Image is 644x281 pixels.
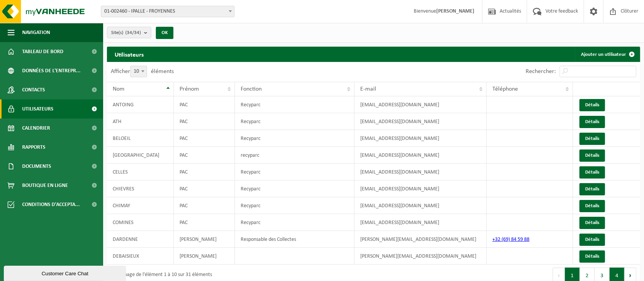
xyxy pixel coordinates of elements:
[107,164,174,180] td: CELLES
[492,237,529,242] a: +32 (69) 84 59 88
[354,248,487,265] td: [PERSON_NAME][EMAIL_ADDRESS][DOMAIN_NAME]
[180,86,199,92] span: Prénom
[107,248,174,265] td: DEBAISIEUX
[22,119,50,138] span: Calendrier
[174,197,235,214] td: PAC
[107,130,174,147] td: BELOEIL
[354,147,487,164] td: [EMAIL_ADDRESS][DOMAIN_NAME]
[354,180,487,197] td: [EMAIL_ADDRESS][DOMAIN_NAME]
[107,96,174,113] td: ANTOING
[113,86,125,92] span: Nom
[107,197,174,214] td: CHIMAY
[107,47,151,62] h2: Utilisateurs
[579,166,605,179] a: Détails
[125,30,141,35] count: (34/34)
[174,130,235,147] td: PAC
[354,231,487,248] td: [PERSON_NAME][EMAIL_ADDRESS][DOMAIN_NAME]
[174,113,235,130] td: PAC
[579,149,605,162] a: Détails
[575,47,639,62] a: Ajouter un utilisateur
[111,68,174,75] label: Afficher éléments
[579,133,605,145] a: Détails
[22,42,63,61] span: Tableau de bord
[130,66,147,77] span: 10
[235,130,354,147] td: Recyparc
[107,27,151,38] button: Site(s)(34/34)
[22,61,81,80] span: Données de l'entrepr...
[4,264,128,281] iframe: chat widget
[492,86,518,92] span: Téléphone
[354,130,487,147] td: [EMAIL_ADDRESS][DOMAIN_NAME]
[174,180,235,197] td: PAC
[235,180,354,197] td: Recyparc
[107,147,174,164] td: [GEOGRAPHIC_DATA]
[22,99,53,119] span: Utilisateurs
[241,86,262,92] span: Fonction
[235,147,354,164] td: recyparc
[22,23,50,42] span: Navigation
[235,96,354,113] td: Recyparc
[436,8,474,14] strong: [PERSON_NAME]
[579,183,605,195] a: Détails
[235,231,354,248] td: Responsable des Collectes
[235,214,354,231] td: Recyparc
[235,113,354,130] td: Recyparc
[360,86,376,92] span: E-mail
[22,157,51,176] span: Documents
[174,147,235,164] td: PAC
[22,80,45,99] span: Contacts
[579,250,605,263] a: Détails
[22,138,45,157] span: Rapports
[235,164,354,180] td: Recyparc
[235,197,354,214] td: Recyparc
[354,214,487,231] td: [EMAIL_ADDRESS][DOMAIN_NAME]
[101,6,234,17] span: 01-002460 - IPALLE - FROYENNES
[579,116,605,128] a: Détails
[174,214,235,231] td: PAC
[101,6,235,17] span: 01-002460 - IPALLE - FROYENNES
[22,195,80,214] span: Conditions d'accepta...
[526,69,556,75] label: Rechercher:
[579,200,605,212] a: Détails
[579,234,605,246] a: Détails
[174,248,235,265] td: [PERSON_NAME]
[174,96,235,113] td: PAC
[579,217,605,229] a: Détails
[174,231,235,248] td: [PERSON_NAME]
[579,99,605,111] a: Détails
[107,113,174,130] td: ATH
[107,231,174,248] td: DARDENNE
[107,214,174,231] td: COMINES
[174,164,235,180] td: PAC
[131,66,147,77] span: 10
[22,176,68,195] span: Boutique en ligne
[354,197,487,214] td: [EMAIL_ADDRESS][DOMAIN_NAME]
[111,27,141,39] span: Site(s)
[156,27,173,39] button: OK
[107,180,174,197] td: CHIEVRES
[354,113,487,130] td: [EMAIL_ADDRESS][DOMAIN_NAME]
[354,164,487,180] td: [EMAIL_ADDRESS][DOMAIN_NAME]
[354,96,487,113] td: [EMAIL_ADDRESS][DOMAIN_NAME]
